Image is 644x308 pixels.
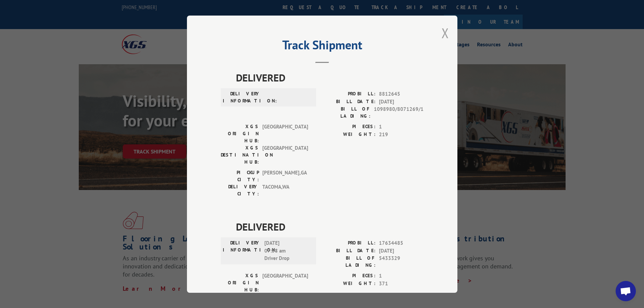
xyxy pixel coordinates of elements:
[236,70,424,85] span: DELIVERED
[221,40,424,53] h2: Track Shipment
[262,169,308,183] span: [PERSON_NAME] , GA
[374,105,424,120] span: 1098980/8071269/1
[223,239,261,262] label: DELIVERY INFORMATION:
[379,90,424,98] span: 8812645
[379,272,424,280] span: 1
[262,272,308,293] span: [GEOGRAPHIC_DATA]
[221,144,259,166] label: XGS DESTINATION HUB:
[262,183,308,197] span: TACOMA , WA
[223,90,261,104] label: DELIVERY INFORMATION:
[322,131,376,138] label: WEIGHT:
[221,123,259,144] label: XGS ORIGIN HUB:
[221,169,259,183] label: PICKUP CITY:
[236,219,424,234] span: DELIVERED
[221,272,259,293] label: XGS ORIGIN HUB:
[264,239,310,262] span: [DATE] 07:58 am Driver Drop
[322,90,376,98] label: PROBILL:
[322,247,376,255] label: BILL DATE:
[322,280,376,287] label: WEIGHT:
[379,131,424,138] span: 219
[322,239,376,247] label: PROBILL:
[379,280,424,287] span: 371
[322,98,376,105] label: BILL DATE:
[379,239,424,247] span: 17634485
[322,123,376,131] label: PIECES:
[322,272,376,280] label: PIECES:
[379,98,424,105] span: [DATE]
[616,281,636,301] div: Open chat
[221,183,259,197] label: DELIVERY CITY:
[379,247,424,255] span: [DATE]
[322,105,371,120] label: BILL OF LADING:
[379,123,424,131] span: 1
[322,255,376,269] label: BILL OF LADING:
[262,144,308,166] span: [GEOGRAPHIC_DATA]
[442,24,449,42] button: Close modal
[379,255,424,269] span: 5433329
[262,123,308,144] span: [GEOGRAPHIC_DATA]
